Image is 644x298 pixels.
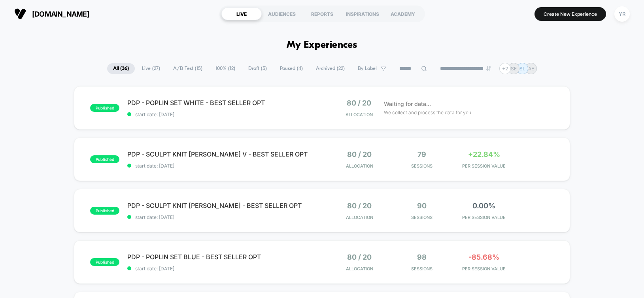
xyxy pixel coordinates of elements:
[346,215,373,220] span: Allocation
[347,202,372,210] span: 80 / 20
[12,8,92,20] button: [DOMAIN_NAME]
[127,253,321,261] span: PDP - POPLIN SET BLUE - BEST SELLER OPT
[455,266,514,272] span: PER SESSION VALUE
[384,109,471,116] span: We collect and process the data for you
[472,202,495,210] span: 0.00%
[32,10,89,18] span: [DOMAIN_NAME]
[346,266,373,272] span: Allocation
[528,66,534,72] p: AE
[393,266,451,272] span: Sessions
[347,99,371,107] span: 80 / 20
[127,266,321,272] span: start date: [DATE]
[127,202,321,209] span: PDP - SCULPT KNIT [PERSON_NAME] - BEST SELLER OPT
[167,63,208,74] span: A/B Test ( 15 )
[519,66,525,72] p: SL
[384,100,431,108] span: Waiting for data...
[417,202,427,210] span: 90
[346,112,373,117] span: Allocation
[534,7,606,21] button: Create New Experience
[511,66,517,72] p: SE
[310,63,351,74] span: Archived ( 22 )
[347,253,372,261] span: 80 / 20
[393,163,451,169] span: Sessions
[358,66,377,72] span: By Label
[127,150,321,158] span: PDP - SCULPT KNIT [PERSON_NAME] V - BEST SELLER OPT
[614,6,630,22] div: YR
[127,99,321,107] span: PDP - POPLIN SET WHITE - BEST SELLER OPT
[210,63,241,74] span: 100% ( 12 )
[90,207,119,215] span: published
[347,150,372,158] span: 80 / 20
[107,63,135,74] span: All ( 36 )
[127,163,321,169] span: start date: [DATE]
[417,253,427,261] span: 98
[468,150,500,158] span: +22.84%
[90,258,119,266] span: published
[136,63,166,74] span: Live ( 27 )
[274,63,309,74] span: Paused ( 4 )
[417,150,426,158] span: 79
[127,111,321,117] span: start date: [DATE]
[342,8,383,20] div: INSPIRATIONS
[486,66,491,71] img: end
[499,63,511,74] div: + 2
[302,8,342,20] div: REPORTS
[393,215,451,220] span: Sessions
[90,155,119,163] span: published
[262,8,302,20] div: AUDIENCES
[346,163,373,169] span: Allocation
[383,8,423,20] div: ACADEMY
[287,40,357,51] h1: My Experiences
[221,8,262,20] div: LIVE
[455,215,514,220] span: PER SESSION VALUE
[468,253,499,261] span: -85.68%
[612,6,632,22] button: YR
[455,163,514,169] span: PER SESSION VALUE
[90,104,119,112] span: published
[127,214,321,220] span: start date: [DATE]
[242,63,273,74] span: Draft ( 5 )
[14,8,26,20] img: Visually logo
